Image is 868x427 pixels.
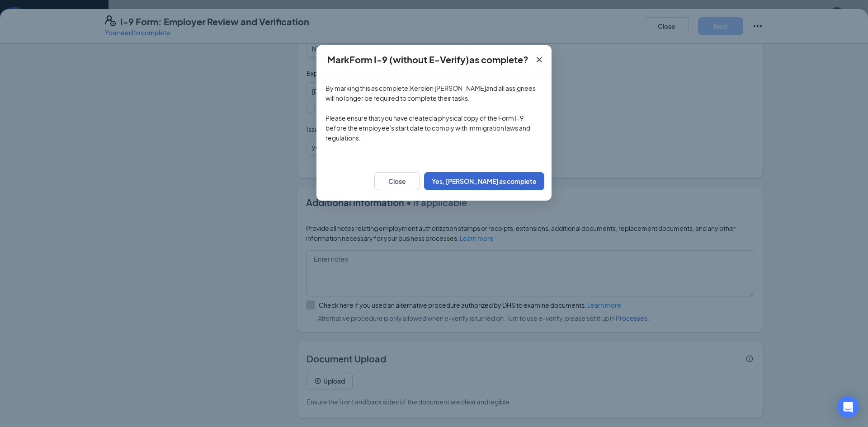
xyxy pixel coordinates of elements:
button: Close [374,172,420,190]
button: Close [527,45,552,74]
span: By marking this as complete, Kerolen [PERSON_NAME] and all assignees will no longer be required t... [325,84,536,142]
div: Open Intercom Messenger [837,396,859,418]
svg: Cross [534,54,545,65]
h4: Mark Form I-9 (without E-Verify) as complete? [327,53,528,66]
button: Yes, [PERSON_NAME] as complete [424,172,544,190]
